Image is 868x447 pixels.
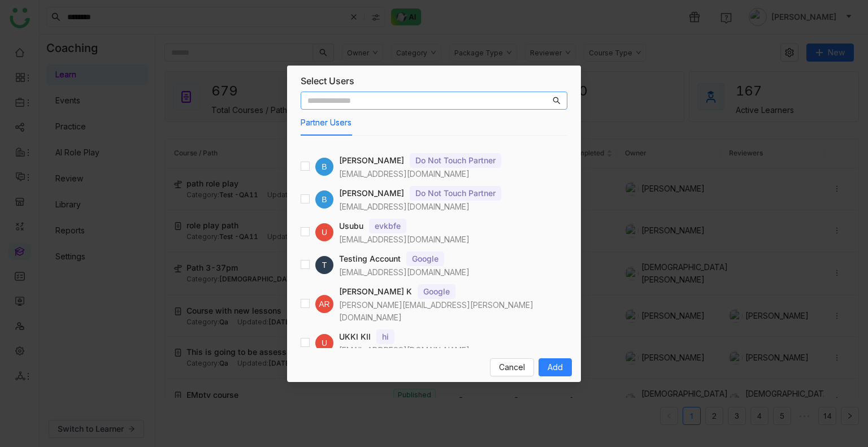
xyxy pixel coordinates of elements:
[315,190,333,209] div: B
[339,266,567,279] div: [EMAIL_ADDRESS][DOMAIN_NAME]
[410,153,501,168] span: Do Not Touch Partner
[499,361,525,374] span: Cancel
[490,358,534,376] button: Cancel
[339,331,371,343] span: UKKI KII
[406,251,444,266] span: Google
[301,75,567,87] div: Select Users
[315,223,333,241] div: U
[339,344,567,357] div: [EMAIL_ADDRESS][DOMAIN_NAME]
[539,358,572,376] button: Add
[369,219,406,233] span: evkbfe
[301,116,351,129] button: Partner Users
[315,158,333,176] div: B
[315,295,333,313] div: AR
[315,256,333,274] div: T
[410,186,501,201] span: Do Not Touch Partner
[315,334,333,352] div: U
[548,361,563,374] span: Add
[339,299,567,324] div: [PERSON_NAME][EMAIL_ADDRESS][PERSON_NAME][DOMAIN_NAME]
[339,285,412,298] span: [PERSON_NAME] K
[339,201,567,213] div: [EMAIL_ADDRESS][DOMAIN_NAME]
[339,168,567,180] div: [EMAIL_ADDRESS][DOMAIN_NAME]
[339,154,404,167] span: [PERSON_NAME]
[339,233,567,246] div: [EMAIL_ADDRESS][DOMAIN_NAME]
[376,329,394,344] span: hi
[339,253,401,265] span: Testing Account
[339,220,363,232] span: Usubu
[339,187,404,199] span: [PERSON_NAME]
[418,284,455,299] span: Google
